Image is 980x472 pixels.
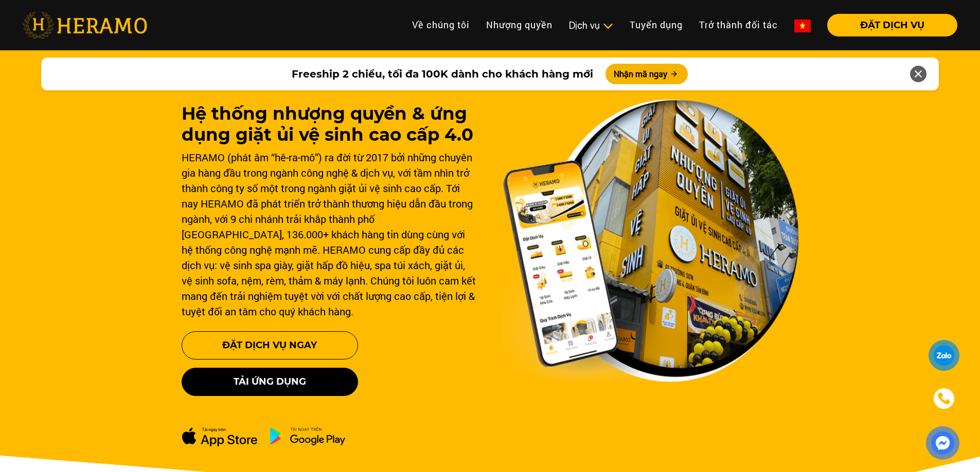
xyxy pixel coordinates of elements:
[478,14,561,36] a: Nhượng quyền
[182,149,478,319] div: HERAMO (phát âm “hê-ra-mô”) ra đời từ 2017 bởi những chuyên gia hàng đầu trong ngành công nghệ & ...
[182,427,258,447] img: apple-dowload
[602,21,613,31] img: subToggleIcon
[569,18,613,32] div: Dịch vụ
[936,391,951,406] img: phone-icon
[182,331,358,360] button: Đặt Dịch Vụ Ngay
[270,427,346,445] img: ch-dowload
[827,14,957,36] button: ĐẶT DỊCH VỤ
[691,14,786,36] a: Trở thành đối tác
[930,385,958,412] a: phone-icon
[182,368,358,396] button: Tải ứng dụng
[503,99,799,383] img: banner
[404,14,478,36] a: Về chúng tôi
[182,103,478,145] h1: Hệ thống nhượng quyền & ứng dụng giặt ủi vệ sinh cao cấp 4.0
[292,66,593,82] span: Freeship 2 chiều, tối đa 100K dành cho khách hàng mới
[794,20,811,32] img: vn-flag.png
[23,12,147,39] img: heramo-logo.png
[819,21,957,30] a: ĐẶT DỊCH VỤ
[605,64,688,84] button: Nhận mã ngay
[621,14,691,36] a: Tuyển dụng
